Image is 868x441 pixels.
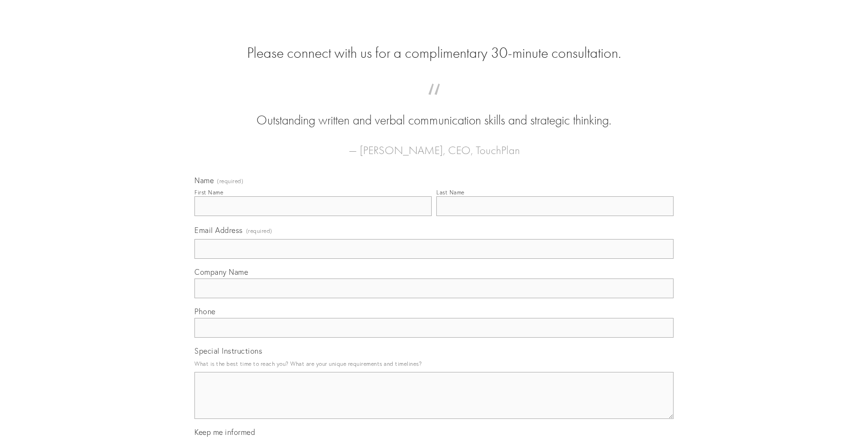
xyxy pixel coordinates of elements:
p: What is the best time to reach you? What are your unique requirements and timelines? [194,357,674,370]
span: Email Address [194,225,243,235]
figcaption: — [PERSON_NAME], CEO, TouchPlan [209,130,659,160]
span: Phone [194,307,216,316]
blockquote: Outstanding written and verbal communication skills and strategic thinking. [209,93,659,130]
h2: Please connect with us for a complimentary 30-minute consultation. [194,44,674,62]
span: Company Name [194,267,248,277]
div: Last Name [436,189,465,196]
span: Special Instructions [194,346,262,356]
span: “ [209,93,659,111]
div: First Name [194,189,223,196]
span: (required) [246,224,272,237]
span: Name [194,176,214,185]
span: (required) [217,178,243,184]
span: Keep me informed [194,427,255,437]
